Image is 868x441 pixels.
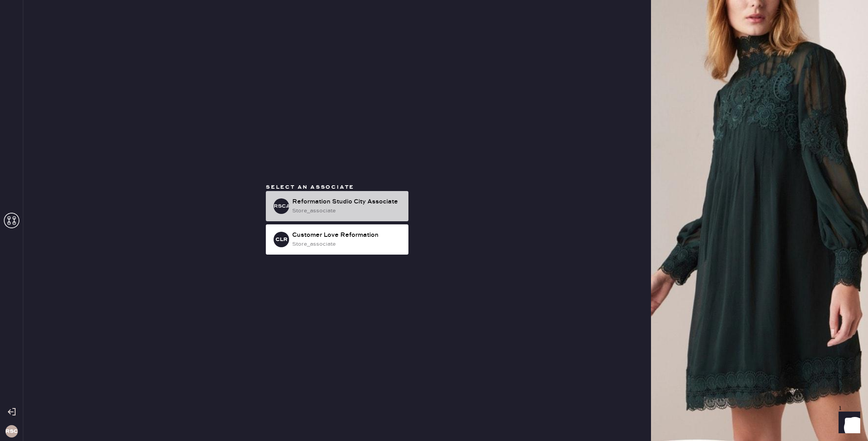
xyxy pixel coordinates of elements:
h3: CLR [276,237,288,242]
h3: RSC [5,429,18,434]
div: Customer Love Reformation [292,231,402,240]
iframe: Front Chat [831,406,865,439]
h3: RSCA [274,203,289,209]
div: store_associate [292,207,402,215]
div: store_associate [292,240,402,248]
div: Reformation Studio City Associate [292,197,402,207]
span: Select an associate [266,184,354,191]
